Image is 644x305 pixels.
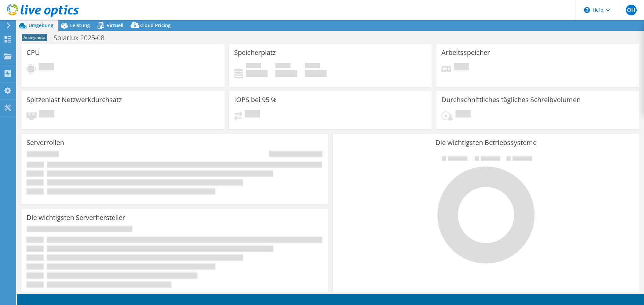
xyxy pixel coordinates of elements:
[39,110,54,119] span: Ausstehend
[107,22,123,28] span: Virtuell
[246,63,261,70] span: Belegt
[441,96,581,103] h3: Durchschnittliches tägliches Schreibvolumen
[245,110,260,119] span: Ausstehend
[51,34,115,42] h1: Solarlux 2025-08
[234,49,276,56] h3: Speicherplatz
[626,5,637,15] span: OH
[26,214,125,221] h3: Die wichtigsten Serverhersteller
[26,139,64,146] h3: Serverrollen
[39,63,54,72] span: Ausstehend
[234,96,277,103] h3: IOPS bei 95 %
[275,70,297,77] h4: 0 GiB
[26,49,40,56] h3: CPU
[246,70,268,77] h4: 0 GiB
[22,34,47,41] span: Anonymous
[140,22,171,28] span: Cloud Pricing
[455,110,471,119] span: Ausstehend
[454,63,469,72] span: Ausstehend
[29,22,53,28] span: Umgebung
[275,63,290,70] span: Verfügbar
[305,63,320,70] span: Insgesamt
[305,70,327,77] h4: 0 GiB
[70,22,90,28] span: Leistung
[584,7,590,13] svg: \n
[26,96,122,103] h3: Spitzenlast Netzwerkdurchsatz
[338,139,634,146] h3: Die wichtigsten Betriebssysteme
[441,49,490,56] h3: Arbeitsspeicher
